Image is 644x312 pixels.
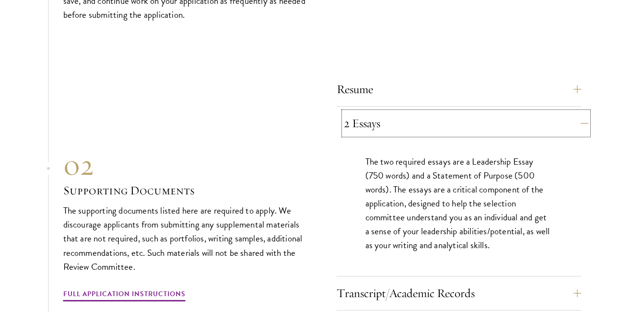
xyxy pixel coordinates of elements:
a: Full Application Instructions [63,288,186,303]
button: Resume [337,78,581,101]
button: Transcript/Academic Records [337,282,581,305]
p: The two required essays are a Leadership Essay (750 words) and a Statement of Purpose (500 words)... [365,155,552,252]
p: The supporting documents listed here are required to apply. We discourage applicants from submitt... [63,204,308,273]
h3: Supporting Documents [63,182,308,199]
div: 02 [63,148,308,182]
button: 2 Essays [344,112,588,135]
